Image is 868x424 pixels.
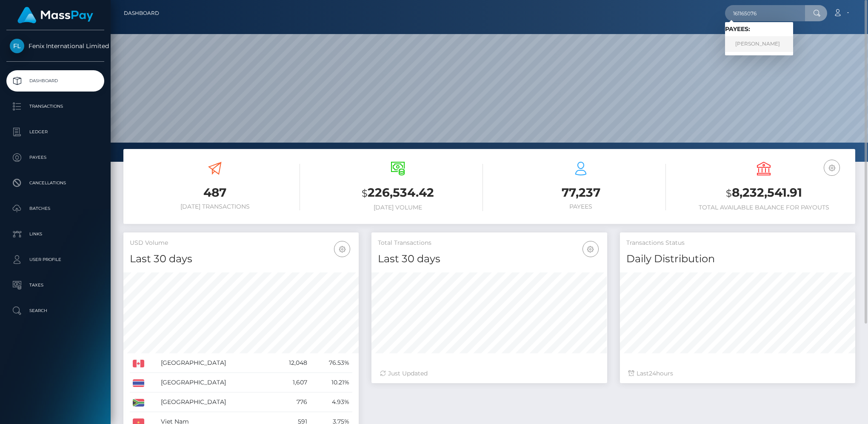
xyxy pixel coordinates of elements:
[378,252,600,266] h4: Last 30 days
[6,121,104,143] a: Ledger
[6,249,104,270] a: User Profile
[725,5,805,21] input: Search...
[725,26,793,33] h6: Payees:
[649,370,656,377] span: 24
[6,198,104,219] a: Batches
[133,379,144,387] img: TH.png
[124,4,159,22] a: Dashboard
[10,151,101,164] p: Payees
[10,39,24,53] img: Fenix International Limited
[10,100,101,113] p: Transactions
[496,203,666,210] h6: Payees
[626,252,849,266] h4: Daily Distribution
[10,304,101,317] p: Search
[6,275,104,296] a: Taxes
[310,353,352,373] td: 76.53%
[626,239,849,247] h5: Transactions Status
[158,373,271,392] td: [GEOGRAPHIC_DATA]
[10,253,101,266] p: User Profile
[362,187,368,199] small: $
[6,70,104,92] a: Dashboard
[310,392,352,412] td: 4.93%
[10,228,101,241] p: Links
[679,204,849,211] h6: Total Available Balance for Payouts
[6,96,104,117] a: Transactions
[133,399,144,407] img: ZA.png
[130,184,300,201] h3: 487
[313,204,483,211] h6: [DATE] Volume
[380,369,598,378] div: Just Updated
[158,392,271,412] td: [GEOGRAPHIC_DATA]
[130,239,352,247] h5: USD Volume
[725,36,793,52] a: [PERSON_NAME]
[496,184,666,201] h3: 77,237
[10,279,101,292] p: Taxes
[130,252,352,266] h4: Last 30 days
[310,373,352,392] td: 10.21%
[6,172,104,194] a: Cancellations
[313,184,483,202] h3: 226,534.42
[271,353,310,373] td: 12,048
[158,353,271,373] td: [GEOGRAPHIC_DATA]
[271,392,310,412] td: 776
[679,184,849,202] h3: 8,232,541.91
[6,147,104,168] a: Payees
[6,223,104,245] a: Links
[6,42,104,50] span: Fenix International Limited
[628,369,847,378] div: Last hours
[10,74,101,87] p: Dashboard
[10,126,101,138] p: Ledger
[6,300,104,321] a: Search
[271,373,310,392] td: 1,607
[130,203,300,210] h6: [DATE] Transactions
[17,7,93,23] img: MassPay Logo
[10,202,101,215] p: Batches
[133,360,144,367] img: CA.png
[726,187,732,199] small: $
[378,239,600,247] h5: Total Transactions
[10,177,101,189] p: Cancellations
